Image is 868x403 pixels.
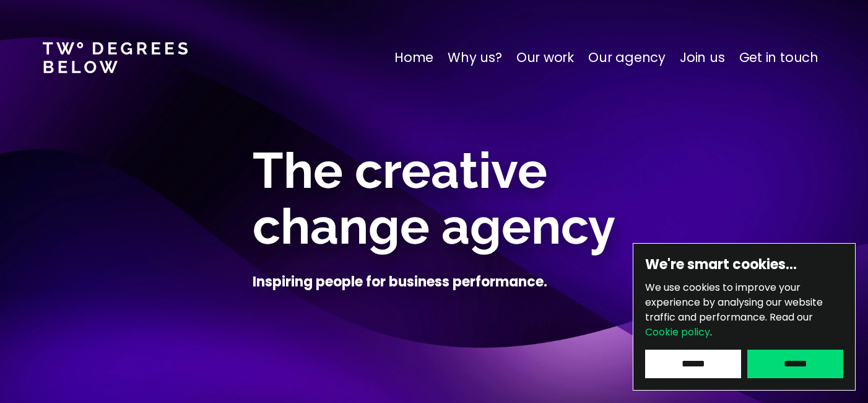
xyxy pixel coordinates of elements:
[394,48,433,68] a: Home
[645,280,843,340] p: We use cookies to improve your experience by analysing our website traffic and performance.
[645,325,710,339] a: Cookie policy
[739,48,818,68] a: Get in touch
[253,141,615,255] span: The creative change agency
[588,48,666,68] a: Our agency
[253,273,547,291] h4: Inspiring people for business performance.
[645,255,843,274] h6: We're smart cookies…
[645,310,813,339] span: Read our .
[680,48,725,68] a: Join us
[448,48,502,68] a: Why us?
[516,48,574,68] a: Our work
